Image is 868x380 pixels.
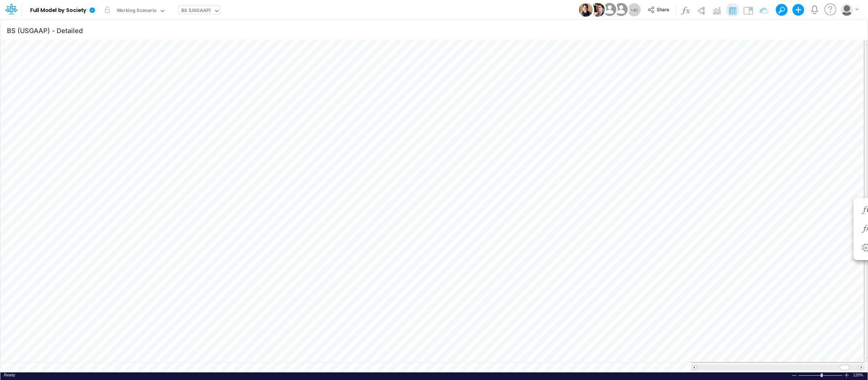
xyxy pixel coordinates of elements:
[7,23,710,38] input: Type a title here
[644,4,674,16] button: Share
[798,372,844,378] div: Zoom
[4,372,15,378] div: In Ready mode
[579,3,593,17] img: User Image Icon
[844,372,849,378] div: Zoom In
[811,5,819,14] a: Notifications
[117,7,157,15] div: Working Scenario
[601,1,618,18] img: User Image Icon
[853,372,864,378] span: 120%
[630,8,638,12] span: + 45
[821,373,823,377] div: Zoom
[657,7,669,12] span: Share
[591,3,605,17] img: User Image Icon
[791,373,797,378] div: Zoom Out
[613,1,629,18] img: User Image Icon
[30,7,86,14] b: Full Model by Society
[4,373,15,377] span: Ready
[181,7,211,15] div: BS (USGAAP)
[853,372,864,378] div: Zoom level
